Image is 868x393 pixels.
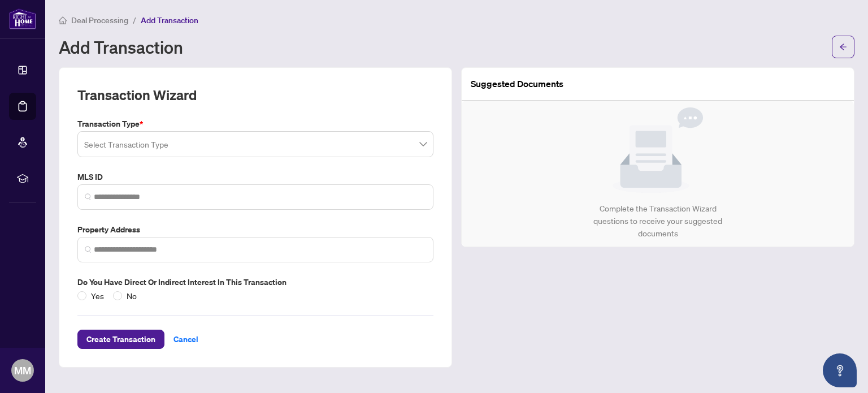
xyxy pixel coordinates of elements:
[173,330,198,348] span: Cancel
[59,38,183,56] h1: Add Transaction
[613,107,703,193] img: Null State Icon
[141,15,198,25] span: Add Transaction
[14,362,31,378] span: MM
[823,353,857,387] button: Open asap
[9,8,36,29] img: logo
[164,330,207,349] button: Cancel
[77,223,433,236] label: Property Address
[85,246,92,253] img: search_icon
[59,16,67,24] span: home
[77,118,433,130] label: Transaction Type
[71,15,128,25] span: Deal Processing
[77,171,433,183] label: MLS ID
[77,330,164,349] button: Create Transaction
[471,77,563,91] article: Suggested Documents
[122,290,141,302] span: No
[839,43,847,51] span: arrow-left
[581,202,735,240] div: Complete the Transaction Wizard questions to receive your suggested documents
[85,193,92,200] img: search_icon
[77,276,433,288] label: Do you have direct or indirect interest in this transaction
[77,86,197,104] h2: Transaction Wizard
[86,330,155,348] span: Create Transaction
[86,290,108,302] span: Yes
[133,14,136,27] li: /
